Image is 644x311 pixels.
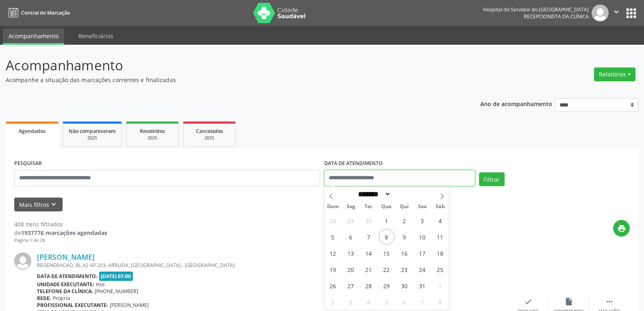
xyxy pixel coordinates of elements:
span: Outubro 4, 2025 [432,213,448,228]
i: insert_drive_file [564,297,573,306]
div: Página 1 de 28 [14,237,107,244]
span: Outubro 15, 2025 [379,245,395,261]
span: Novembro 7, 2025 [414,294,430,310]
a: Beneficiários [73,29,119,43]
span: Dom [324,204,342,209]
button: apps [624,6,638,20]
div: REGENERACAO, BL A2 AP 203, ARRUDA, [GEOGRAPHIC_DATA] - [GEOGRAPHIC_DATA] [37,262,508,269]
span: Outubro 26, 2025 [325,278,341,294]
span: Novembro 1, 2025 [432,278,448,294]
span: Outubro 14, 2025 [361,245,377,261]
span: Setembro 29, 2025 [343,213,359,228]
span: Ter [360,204,377,209]
span: [PERSON_NAME] [110,302,149,309]
span: Sex [413,204,431,209]
span: Outubro 30, 2025 [397,278,412,294]
span: Outubro 19, 2025 [325,261,341,277]
i: keyboard_arrow_down [49,200,58,209]
span: Outubro 8, 2025 [379,229,395,245]
p: Acompanhamento [6,55,449,76]
div: 2025 [69,135,116,141]
span: Outubro 28, 2025 [361,278,377,294]
p: Ano de acompanhamento [480,98,552,109]
span: Não compareceram [69,128,116,135]
span: Outubro 27, 2025 [343,278,359,294]
span: Outubro 23, 2025 [397,261,412,277]
i:  [605,297,614,306]
button: print [613,220,630,237]
span: Cancelados [196,128,223,135]
a: Central de Marcação [6,6,70,20]
span: Setembro 30, 2025 [361,213,377,228]
span: Novembro 6, 2025 [397,294,412,310]
span: Outubro 9, 2025 [397,229,412,245]
span: Recepcionista da clínica [524,13,589,20]
span: Própria [53,295,70,302]
img: img [592,4,609,22]
span: Sáb [431,204,449,209]
span: Outubro 17, 2025 [414,245,430,261]
button: Filtrar [479,172,505,186]
span: [DATE] 07:00 [99,272,133,281]
span: Novembro 2, 2025 [325,294,341,310]
span: Outubro 1, 2025 [379,213,395,228]
span: Outubro 3, 2025 [414,213,430,228]
span: Outubro 21, 2025 [361,261,377,277]
button:  [609,4,624,22]
span: Outubro 7, 2025 [361,229,377,245]
span: Seg [342,204,360,209]
select: Month [356,190,391,198]
span: Outubro 22, 2025 [379,261,395,277]
span: Outubro 25, 2025 [432,261,448,277]
i: check [524,297,533,306]
span: Outubro 18, 2025 [432,245,448,261]
span: Novembro 8, 2025 [432,294,448,310]
span: Outubro 13, 2025 [343,245,359,261]
b: Data de atendimento: [37,273,98,280]
i: print [617,224,626,233]
span: Agendados [19,128,46,135]
span: Outubro 31, 2025 [414,278,430,294]
input: Year [391,190,418,198]
span: Outubro 10, 2025 [414,229,430,245]
span: Outubro 29, 2025 [379,278,395,294]
span: Qua [377,204,395,209]
strong: 1937776 marcações agendadas [21,229,107,237]
button: Mais filtroskeyboard_arrow_down [14,198,63,212]
div: Hospital do Servidor do [GEOGRAPHIC_DATA] [483,6,589,13]
label: PESQUISAR [14,157,42,170]
button: Relatórios [594,67,635,81]
label: DATA DE ATENDIMENTO [324,157,383,170]
b: Telefone da clínica: [37,288,93,295]
span: Setembro 28, 2025 [325,213,341,228]
span: Outubro 2, 2025 [397,213,412,228]
p: Acompanhe a situação das marcações correntes e finalizadas [6,76,449,84]
span: Outubro 16, 2025 [397,245,412,261]
span: Outubro 20, 2025 [343,261,359,277]
span: Outubro 11, 2025 [432,229,448,245]
div: 2025 [132,135,173,141]
span: Outubro 6, 2025 [343,229,359,245]
a: [PERSON_NAME] [37,252,95,261]
div: 408 itens filtrados [14,220,107,228]
span: Novembro 3, 2025 [343,294,359,310]
span: Qui [395,204,413,209]
div: de [14,228,107,237]
a: Acompanhamento [3,29,64,45]
span: Outubro 12, 2025 [325,245,341,261]
div: 2025 [189,135,230,141]
span: Outubro 24, 2025 [414,261,430,277]
span: [PHONE_NUMBER] [95,288,138,295]
img: img [14,252,31,270]
span: Central de Marcação [21,9,70,16]
b: Unidade executante: [37,281,94,288]
i:  [612,7,621,16]
b: Rede: [37,295,51,302]
span: Novembro 4, 2025 [361,294,377,310]
span: Resolvidos [140,128,165,135]
span: Outubro 5, 2025 [325,229,341,245]
span: Novembro 5, 2025 [379,294,395,310]
b: Profissional executante: [37,302,108,309]
span: Hse [96,281,105,288]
